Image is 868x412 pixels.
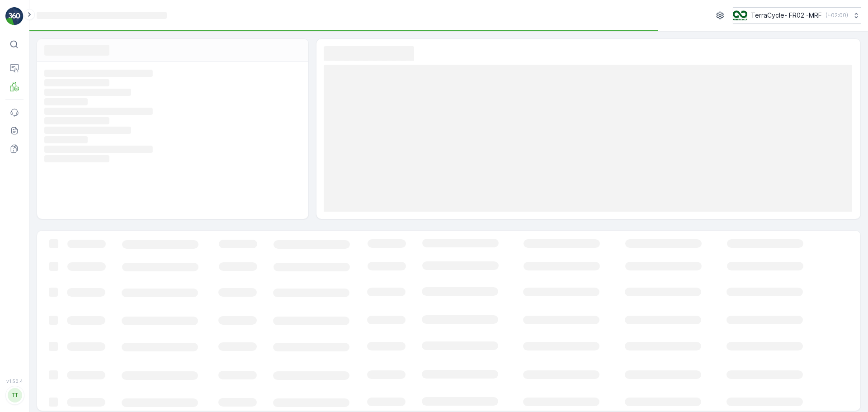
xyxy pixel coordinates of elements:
[751,11,822,20] p: TerraCycle- FR02 -MRF
[826,12,848,19] p: ( +02:00 )
[5,386,24,405] button: TT
[733,7,861,24] button: TerraCycle- FR02 -MRF(+02:00)
[5,7,24,25] img: logo
[8,388,22,403] div: TT
[5,379,24,384] span: v 1.50.4
[733,10,747,20] img: terracycle.png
